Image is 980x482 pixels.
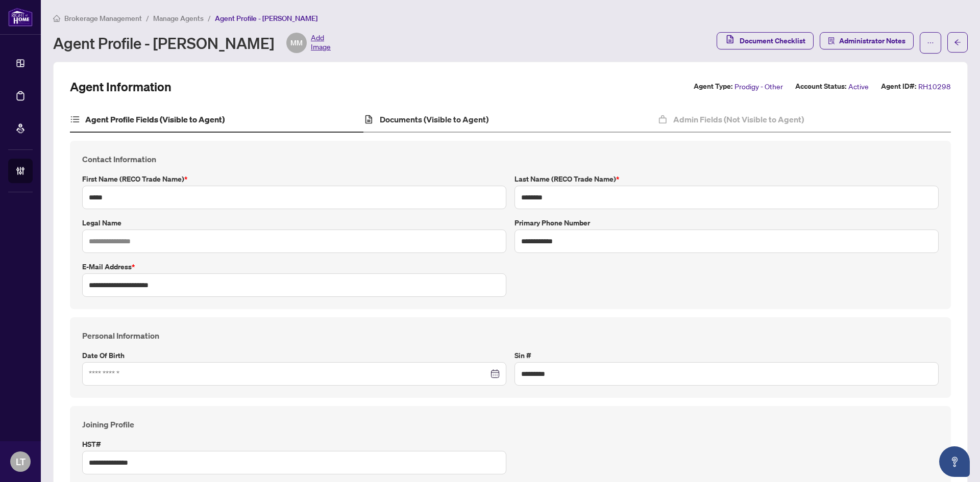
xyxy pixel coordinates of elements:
label: E-mail Address [82,261,506,272]
span: Prodigy - Other [734,81,783,92]
span: Manage Agents [153,14,204,23]
h4: Admin Fields (Not Visible to Agent) [673,113,804,125]
label: Sin # [514,350,939,361]
span: RH10298 [918,81,951,92]
img: logo [8,8,33,27]
h4: Joining Profile [82,418,939,430]
h4: Personal Information [82,329,939,342]
span: LT [16,454,26,469]
label: HST# [82,439,506,450]
h2: Agent Information [70,79,171,95]
span: Administrator Notes [839,33,905,49]
span: Agent Profile - [PERSON_NAME] [215,14,317,23]
label: First Name (RECO Trade Name) [82,173,506,185]
span: Document Checklist [740,33,805,49]
span: arrow-left [954,39,961,46]
button: Document Checklist [717,32,814,49]
div: Agent Profile - [PERSON_NAME] [53,33,331,53]
span: ellipsis [927,39,934,46]
label: Date of Birth [82,350,506,361]
button: Administrator Notes [820,32,914,49]
label: Last Name (RECO Trade Name) [514,173,939,185]
li: / [208,12,211,24]
span: Add Image [311,33,331,53]
label: Primary Phone Number [514,217,939,229]
span: Brokerage Management [64,14,142,23]
span: MM [290,37,303,48]
h4: Contact Information [82,153,939,165]
label: Agent ID#: [881,81,916,92]
h4: Documents (Visible to Agent) [380,113,488,125]
label: Legal Name [82,217,506,229]
label: Agent Type: [694,81,732,92]
button: Open asap [939,446,970,477]
span: Active [848,81,869,92]
label: Account Status: [795,81,846,92]
span: solution [828,37,835,44]
span: home [53,15,60,22]
h4: Agent Profile Fields (Visible to Agent) [85,113,225,125]
li: / [146,12,149,24]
